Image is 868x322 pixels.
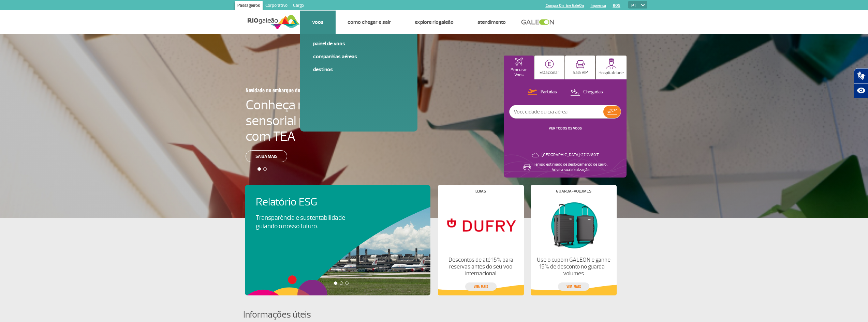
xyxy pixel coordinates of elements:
button: Hospitalidade [596,56,627,79]
button: Abrir recursos assistivos. [854,83,868,98]
img: Lojas [443,199,518,251]
a: Destinos [313,66,404,73]
img: carParkingHome.svg [545,60,554,68]
input: Voo, cidade ou cia aérea [510,105,603,118]
p: Transparência e sustentabilidade guiando o nosso futuro. [256,214,353,231]
a: Voos [312,19,324,26]
button: Sala VIP [565,56,595,79]
p: Tempo estimado de deslocamento de carro: Ative a sua localização [534,162,607,173]
a: Atendimento [477,19,506,26]
button: Estacionar [534,56,564,79]
div: Plugin de acessibilidade da Hand Talk. [854,68,868,98]
p: Estacionar [540,70,559,75]
p: Use o cupom GALEON e ganhe 15% de desconto no guarda-volumes [536,257,610,277]
a: Cargo [290,1,307,12]
img: airplaneHomeActive.svg [515,58,523,66]
a: VER TODOS OS VOOS [549,126,582,131]
p: Procurar Voos [507,67,530,78]
h4: Lojas [475,189,486,193]
button: Partidas [526,88,559,97]
a: Como chegar e sair [348,19,391,26]
p: Descontos de até 15% para reservas antes do seu voo internacional [443,257,518,277]
a: Companhias Aéreas [313,53,404,60]
a: Saiba mais [246,150,287,162]
p: Hospitalidade [599,71,624,76]
a: Corporativo [263,1,290,12]
a: Explore RIOgaleão [415,19,454,26]
p: [GEOGRAPHIC_DATA]: 27°C/80°F [542,152,599,158]
a: Compra On-line GaleOn [546,3,584,8]
img: vipRoom.svg [576,60,585,68]
p: Chegadas [583,89,603,95]
h4: Guarda-volumes [556,189,591,193]
a: veja mais [558,282,589,291]
p: Sala VIP [573,70,588,75]
a: Imprensa [591,3,606,8]
p: Partidas [541,89,557,95]
img: hospitality.svg [606,58,617,69]
h4: Conheça nossa sala sensorial para passageiros com TEA [246,97,393,144]
button: Abrir tradutor de língua de sinais. [854,68,868,83]
h4: Informações úteis [243,308,625,321]
button: Procurar Voos [504,56,534,79]
h3: Novidade no embarque doméstico [246,83,359,97]
button: VER TODOS OS VOOS [547,126,584,131]
a: Painel de voos [313,40,404,47]
h4: Relatório ESG [256,196,364,209]
a: Passageiros [235,1,263,12]
button: Chegadas [568,88,605,97]
img: Guarda-volumes [536,199,610,251]
a: Relatório ESGTransparência e sustentabilidade guiando o nosso futuro. [256,196,420,231]
a: veja mais [465,282,497,291]
a: RQS [613,3,620,8]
